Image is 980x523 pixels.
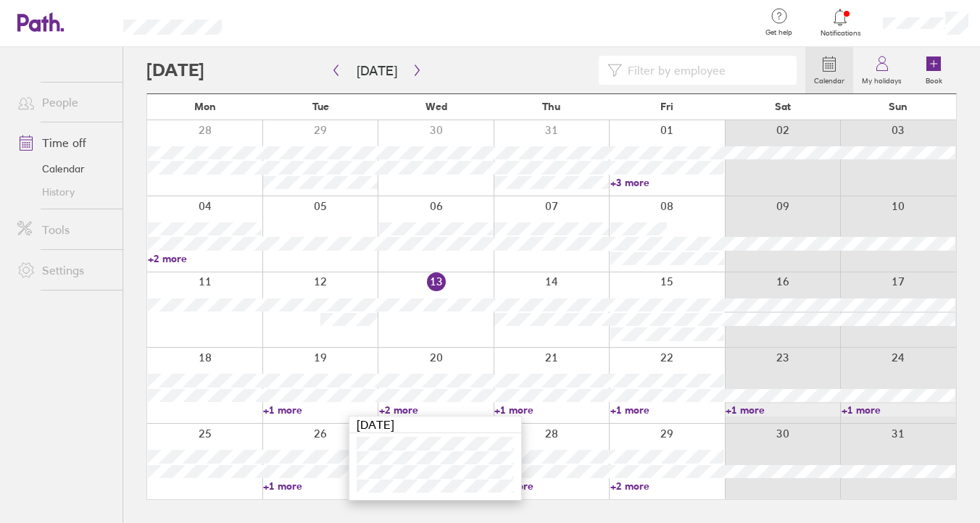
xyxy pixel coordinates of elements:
a: +1 more [494,403,608,417]
a: Book [910,47,957,93]
span: Sat [775,101,791,112]
a: People [6,88,122,117]
span: Mon [194,101,216,112]
label: Book [917,72,951,85]
label: Calendar [805,72,853,85]
span: Thu [542,101,560,112]
a: +1 more [263,480,377,493]
a: Calendar [805,47,853,93]
a: +1 more [842,403,955,417]
a: My holidays [853,47,910,93]
button: [DATE] [345,59,409,83]
a: +2 more [148,252,262,265]
a: Settings [6,256,122,285]
a: +3 more [610,176,724,189]
a: +2 more [610,480,724,493]
div: [DATE] [349,417,521,433]
a: +1 more [610,403,724,417]
a: Time off [6,128,122,157]
a: +2 more [494,480,608,493]
a: +1 more [263,403,377,417]
label: My holidays [853,72,910,85]
span: Get help [755,28,802,37]
span: Fri [660,101,673,112]
a: Tools [6,215,122,244]
a: Notifications [817,7,864,38]
span: Wed [425,101,447,112]
span: Sun [889,101,908,112]
input: Filter by employee [622,57,788,84]
a: History [6,180,122,204]
span: Notifications [817,29,864,38]
a: +1 more [726,403,839,417]
a: +2 more [379,403,493,417]
a: Calendar [6,157,122,180]
span: Tue [312,101,329,112]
